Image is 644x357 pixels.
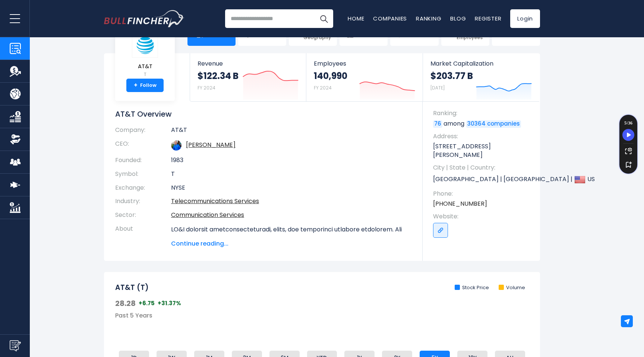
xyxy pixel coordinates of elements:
[104,10,184,27] a: Go to homepage
[132,63,158,70] span: AT&T
[315,9,333,28] button: Search
[115,181,171,195] th: Exchange:
[198,70,239,82] strong: $122.34 B
[10,134,21,145] img: Ownership
[433,174,533,185] p: [GEOGRAPHIC_DATA] | [GEOGRAPHIC_DATA] | US
[158,300,181,307] span: +31.37%
[433,164,533,172] span: City | State | Country:
[433,212,533,221] span: Website:
[373,15,407,22] a: Companies
[433,142,533,159] p: [STREET_ADDRESS][PERSON_NAME]
[171,167,411,181] td: T
[314,70,347,82] strong: 140,990
[171,140,181,151] img: john-stankey.jpg
[139,300,155,307] span: +6.75
[301,29,334,40] span: Product / Geography
[134,82,138,89] strong: +
[430,60,532,67] span: Market Capitalization
[466,120,521,128] a: 30364 companies
[433,120,533,128] p: among
[499,285,525,291] li: Volume
[505,32,536,38] span: Competitors
[430,70,473,82] strong: $203.77 B
[171,197,259,205] a: Telecommunications Services
[430,85,445,91] small: [DATE]
[171,154,411,167] td: 1983
[450,15,466,22] a: Blog
[115,109,411,119] h1: AT&T Overview
[115,167,171,181] th: Symbol:
[433,190,533,198] span: Phone:
[115,208,171,222] th: Sector:
[171,211,244,219] a: Communication Services
[115,283,149,293] h2: AT&T (T)
[205,32,227,38] span: Overview
[115,126,171,137] th: Company:
[132,71,158,78] small: T
[433,223,448,238] a: Go to link
[126,79,164,92] a: +Follow
[115,222,171,248] th: About
[306,53,422,101] a: Employees 140,990 FY 2024
[423,53,539,101] a: Market Capitalization $203.77 B [DATE]
[132,32,158,79] a: AT&T T
[115,311,152,320] span: Past 5 Years
[198,85,215,91] small: FY 2024
[115,154,171,167] th: Founded:
[348,15,364,22] a: Home
[510,9,540,28] a: Login
[475,15,501,22] a: Register
[455,285,489,291] li: Stock Price
[104,10,184,27] img: Bullfincher logo
[171,239,411,248] span: Continue reading...
[433,132,533,140] span: Address:
[416,15,441,22] a: Ranking
[314,85,332,91] small: FY 2024
[406,32,431,38] span: Ownership
[433,200,487,208] a: [PHONE_NUMBER]
[433,109,533,117] span: Ranking:
[115,137,171,154] th: CEO:
[356,32,380,38] span: Financials
[433,120,442,128] a: 76
[115,195,171,208] th: Industry:
[198,60,299,67] span: Revenue
[171,126,411,137] td: AT&T
[186,140,236,149] a: ceo
[453,29,486,40] span: CEO Salary / Employees
[115,298,136,308] span: 28.28
[314,60,415,67] span: Employees
[256,32,277,38] span: Revenue
[190,53,306,101] a: Revenue $122.34 B FY 2024
[171,181,411,195] td: NYSE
